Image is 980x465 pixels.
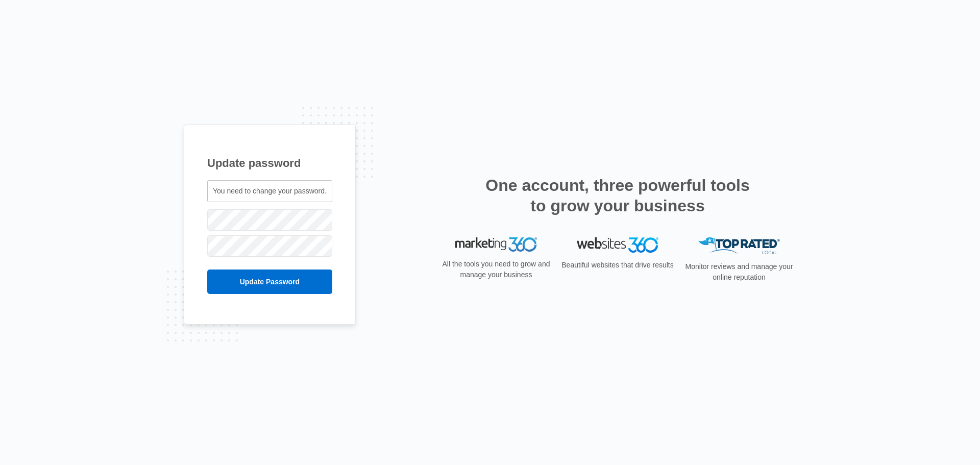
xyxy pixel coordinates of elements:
[482,175,753,216] h2: One account, three powerful tools to grow your business
[560,260,675,271] p: Beautiful websites that drive results
[682,261,796,283] p: Monitor reviews and manage your online reputation
[213,187,327,195] span: You need to change your password.
[698,237,780,254] img: Top Rated Local
[455,237,537,252] img: Marketing 360
[207,270,332,294] input: Update Password
[439,259,553,280] p: All the tools you need to grow and manage your business
[207,155,332,172] h1: Update password
[577,237,658,252] img: Websites 360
